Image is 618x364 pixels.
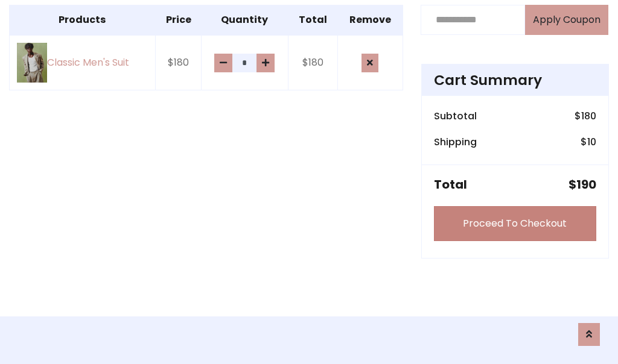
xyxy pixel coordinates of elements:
[155,5,202,35] th: Price
[17,43,148,83] a: Classic Men's Suit
[288,5,337,35] th: Total
[569,177,596,192] h5: $
[155,35,202,90] td: $180
[576,176,596,193] span: 190
[434,110,477,122] h6: Subtotal
[202,5,288,35] th: Quantity
[434,177,467,192] h5: Total
[288,35,337,90] td: $180
[575,110,596,122] h6: $
[337,5,403,35] th: Remove
[434,72,596,89] h4: Cart Summary
[10,5,156,35] th: Products
[587,135,596,149] span: 10
[581,136,596,148] h6: $
[581,109,596,123] span: 180
[434,136,477,148] h6: Shipping
[525,5,608,35] button: Apply Coupon
[434,206,596,241] a: Proceed To Checkout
